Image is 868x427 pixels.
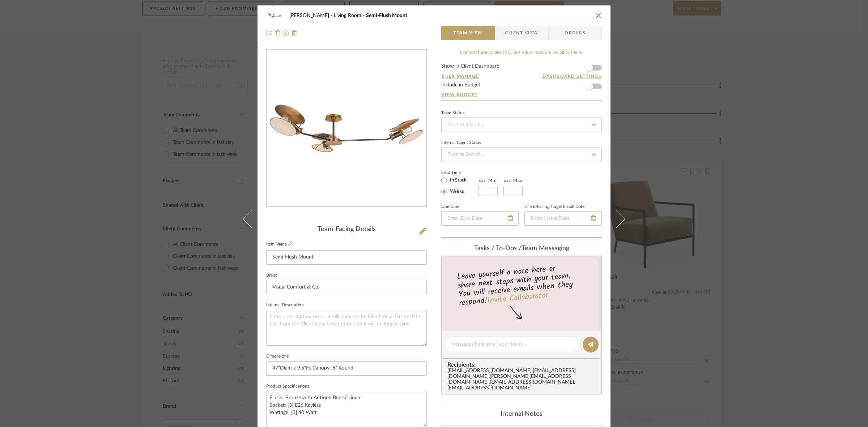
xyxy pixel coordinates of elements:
[441,176,478,196] mat-radio-group: Select item type
[487,289,549,307] a: Invite Collaborator
[441,261,603,309] div: Leave yourself a note here or share next steps with your team. You will receive emails when they ...
[447,368,599,391] div: [EMAIL_ADDRESS][DOMAIN_NAME] , [EMAIL_ADDRESS][DOMAIN_NAME] , [PERSON_NAME][EMAIL_ADDRESS][DOMAIN...
[447,362,599,368] span: Recipients:
[441,169,478,176] label: Lead Time
[441,118,602,132] input: Type to Search…
[441,73,479,80] button: Bulk Manage
[524,205,584,209] label: Client-Facing Target Install Date
[266,361,427,376] input: Enter the dimensions of this item
[542,73,602,80] button: Dashboard Settings
[266,274,278,277] label: Brand
[266,303,304,307] label: Internal Description
[441,211,519,226] input: Enter Due Date
[441,148,602,162] input: Type to Search…
[266,385,309,388] label: Product Specifications
[267,50,426,207] div: 0
[266,355,289,358] label: Dimensions
[448,177,467,184] label: In Stock
[448,188,464,195] label: Weeks
[478,178,497,183] label: Est. Min
[292,30,297,36] img: Remove from project
[266,250,427,265] input: Enter Item Name
[441,92,602,98] a: View Budget
[524,211,602,226] input: Enter Install Date
[441,141,481,145] div: Internal Client Status
[441,205,459,209] label: Due Date
[268,50,425,207] img: fedbcfff-0ee2-4bed-b724-cd1290cc6bec_436x436.jpg
[266,226,427,234] div: Team-Facing Details
[453,26,483,40] span: Team View
[505,26,538,40] span: Client View
[334,13,366,18] span: Living Room
[441,49,602,56] div: Content here copies to Client View - confirm visibility there.
[266,241,293,247] label: Item Name
[441,111,464,115] div: Team Status
[557,26,593,40] span: Orders
[441,245,602,253] div: team Messaging
[266,8,284,23] img: fedbcfff-0ee2-4bed-b724-cd1290cc6bec_48x40.jpg
[441,410,602,418] div: Internal Notes
[595,12,602,19] button: close
[503,178,523,183] label: Est. Max
[289,13,334,18] span: [PERSON_NAME]
[266,280,427,294] input: Enter Brand
[474,245,522,252] span: Tasks / To-Dos /
[366,13,407,18] span: Semi-Flush Mount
